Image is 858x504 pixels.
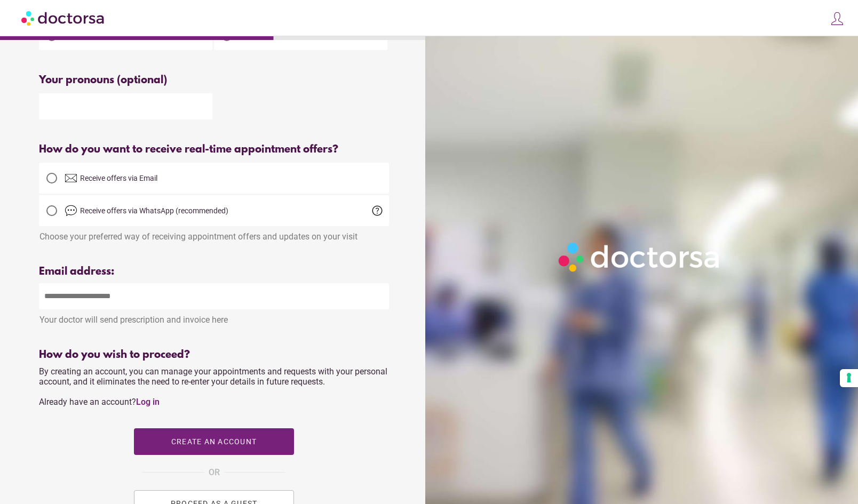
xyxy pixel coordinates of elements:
div: Email address: [39,266,389,278]
div: How do you wish to proceed? [39,349,389,361]
a: Log in [136,397,160,407]
span: OR [209,466,220,479]
span: By creating an account, you can manage your appointments and requests with your personal account,... [39,366,387,407]
img: Doctorsa.com [21,6,106,30]
span: Create an account [171,437,257,446]
button: Your consent preferences for tracking technologies [840,369,858,387]
img: chat [65,204,77,217]
div: How do you want to receive real-time appointment offers? [39,143,389,156]
div: Choose your preferred way of receiving appointment offers and updates on your visit [39,226,389,242]
div: Your doctor will send prescription and invoice here [39,309,389,325]
span: help [371,204,384,217]
img: email [65,172,77,185]
span: Receive offers via WhatsApp (recommended) [80,206,228,215]
button: Create an account [134,428,294,455]
img: icons8-customer-100.png [830,11,845,26]
div: Your pronouns (optional) [39,74,389,86]
span: Receive offers via Email [80,174,157,182]
img: Logo-Doctorsa-trans-White-partial-flat.png [554,238,726,276]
